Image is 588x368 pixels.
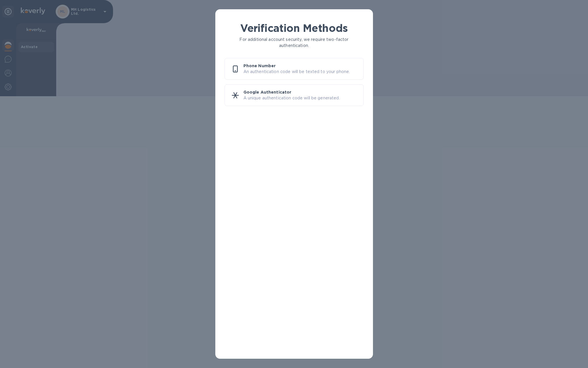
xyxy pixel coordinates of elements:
p: An authentication code will be texted to your phone. [243,69,359,75]
p: For additional account security, we require two-factor authentication. [225,37,364,49]
p: A unique authentication code will be generated. [243,95,359,101]
h1: Verification Methods [225,22,364,34]
p: Phone Number [243,63,359,69]
p: Google Authenticator [243,89,359,95]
